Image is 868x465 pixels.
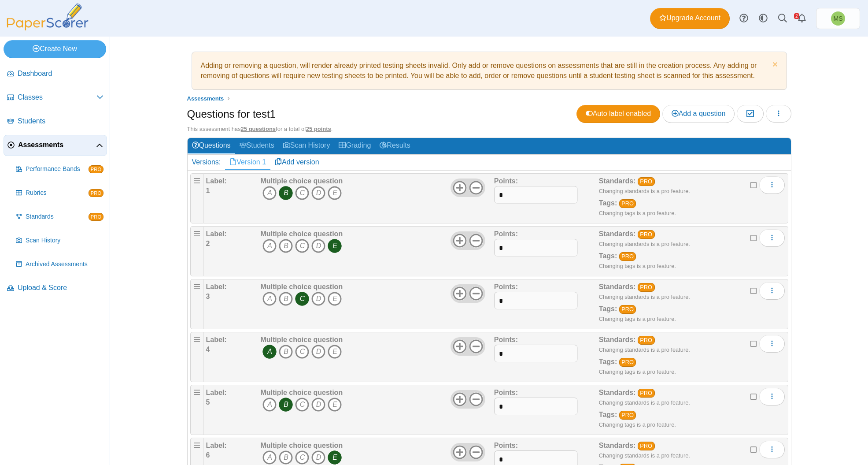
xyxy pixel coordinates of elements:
[260,389,343,396] b: Multiple choice question
[759,388,785,405] button: More options
[26,189,89,197] span: Rubrics
[295,345,309,359] i: C
[225,155,270,170] a: Version 1
[206,187,210,194] b: 1
[260,230,343,238] b: Multiple choice question
[599,294,690,300] small: Changing standards is a pro feature.
[599,252,617,260] b: Tags:
[18,140,96,150] span: Assessments
[206,442,227,449] b: Label:
[599,305,617,312] b: Tags:
[759,176,785,194] button: More options
[295,450,309,465] i: C
[262,186,277,200] i: A
[188,138,235,154] a: Questions
[759,335,785,353] button: More options
[619,252,636,261] a: PRO
[188,155,225,170] div: Versions:
[190,332,203,382] div: Drag handle
[759,229,785,247] button: More options
[295,292,309,306] i: C
[599,442,636,449] b: Standards:
[279,186,293,200] i: B
[187,95,224,102] span: Assessments
[311,292,325,306] i: D
[619,358,636,367] a: PRO
[494,389,518,396] b: Points:
[328,186,342,200] i: E
[638,230,655,239] a: PRO
[4,63,107,85] a: Dashboard
[311,239,325,253] i: D
[759,282,785,300] button: More options
[311,345,325,359] i: D
[576,105,661,123] a: Auto label enabled
[638,442,655,450] a: PRO
[26,212,89,221] span: Standards
[599,241,690,247] small: Changing standards is a pro feature.
[599,283,636,290] b: Standards:
[190,173,203,223] div: Drag handle
[260,283,343,290] b: Multiple choice question
[662,105,735,123] a: Add a question
[12,230,107,251] a: Scan History
[599,199,617,207] b: Tags:
[26,165,89,174] span: Performance Bands
[599,263,676,269] small: Changing tags is a pro feature.
[12,206,107,227] a: Standards PRO
[599,316,676,322] small: Changing tags is a pro feature.
[4,278,107,299] a: Upload & Score
[260,442,343,449] b: Multiple choice question
[26,260,103,269] span: Archived Assessments
[586,110,651,117] span: Auto label enabled
[206,346,210,353] b: 4
[190,226,203,276] div: Drag handle
[650,8,730,29] a: Upgrade Account
[599,389,636,396] b: Standards:
[831,11,845,26] span: Morgan Stefik
[375,138,414,154] a: Results
[638,177,655,186] a: PRO
[279,345,293,359] i: B
[638,283,655,292] a: PRO
[12,159,107,180] a: Performance Bands PRO
[672,110,726,117] span: Add a question
[206,451,210,459] b: 6
[206,240,210,247] b: 2
[262,239,277,253] i: A
[619,411,636,420] a: PRO
[816,8,860,29] a: Morgan Stefik
[206,389,227,396] b: Label:
[638,389,655,398] a: PRO
[599,177,636,185] b: Standards:
[599,358,617,365] b: Tags:
[18,283,103,293] span: Upload & Score
[262,345,277,359] i: A
[206,398,210,406] b: 5
[328,292,342,306] i: E
[295,186,309,200] i: C
[494,442,518,449] b: Points:
[306,126,331,132] u: 25 points
[494,336,518,343] b: Points:
[599,368,676,375] small: Changing tags is a pro feature.
[187,125,791,133] div: This assessment has for a total of .
[196,56,782,85] div: Adding or removing a question, will render already printed testing sheets invalid. Only add or re...
[638,336,655,345] a: PRO
[328,239,342,253] i: E
[494,177,518,185] b: Points:
[295,239,309,253] i: C
[206,293,210,300] b: 3
[834,15,843,22] span: Morgan Stefik
[494,283,518,290] b: Points:
[279,239,293,253] i: B
[770,61,778,70] a: Dismiss notice
[185,93,226,104] a: Assessments
[4,111,107,132] a: Students
[260,177,343,185] b: Multiple choice question
[311,450,325,465] i: D
[260,336,343,343] b: Multiple choice question
[792,9,812,28] a: Alerts
[18,69,103,78] span: Dashboard
[599,399,690,406] small: Changing standards is a pro feature.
